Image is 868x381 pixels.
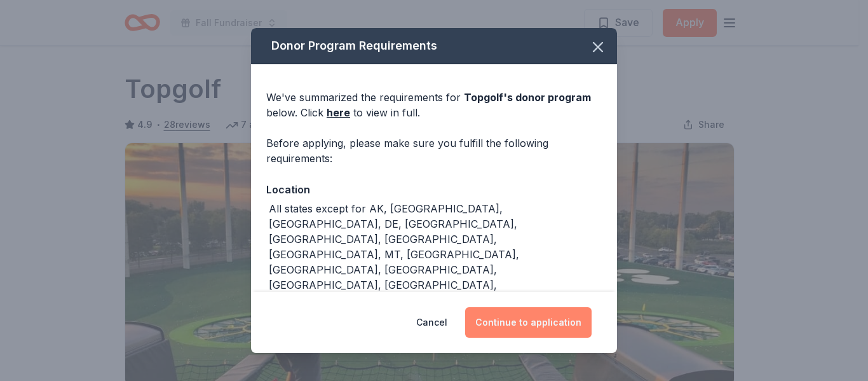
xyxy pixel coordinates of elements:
[416,307,447,338] button: Cancel
[251,28,617,64] div: Donor Program Requirements
[266,90,602,120] div: We've summarized the requirements for below. Click to view in full.
[464,91,591,104] span: Topgolf 's donor program
[266,135,602,166] div: Before applying, please make sure you fulfill the following requirements:
[327,105,350,120] a: here
[269,201,602,308] div: All states except for AK, [GEOGRAPHIC_DATA], [GEOGRAPHIC_DATA], DE, [GEOGRAPHIC_DATA], [GEOGRAPHI...
[465,307,592,338] button: Continue to application
[266,181,602,198] div: Location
